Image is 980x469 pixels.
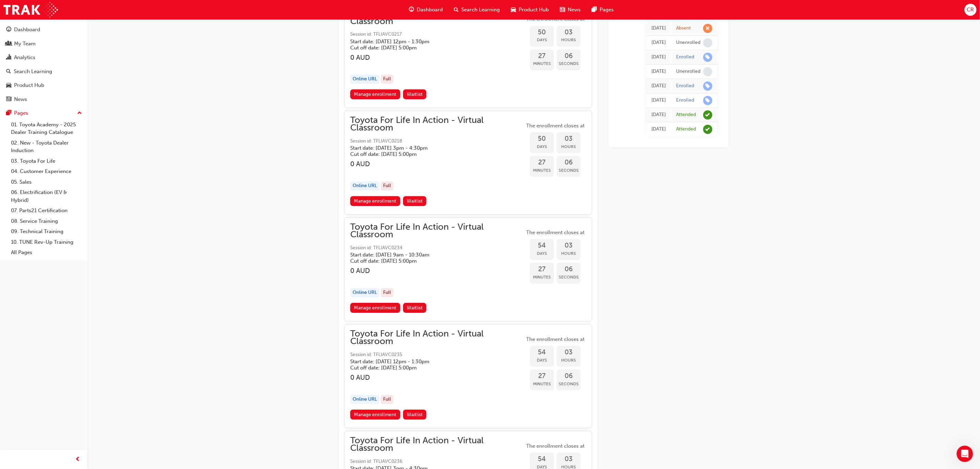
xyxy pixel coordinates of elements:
span: Minutes [530,273,554,281]
span: news-icon [6,96,11,103]
a: Product Hub [3,79,85,92]
h5: Cut off date: [DATE] 5:00pm [350,365,513,371]
a: Manage enrollment [350,303,400,313]
button: DashboardMy TeamAnalyticsSearch LearningProduct HubNews [3,22,85,107]
span: guage-icon [409,5,414,14]
span: 27 [530,159,554,167]
span: Seconds [557,380,581,388]
button: CR [965,4,977,16]
span: CR [967,6,974,14]
a: car-iconProduct Hub [505,3,554,17]
h3: 0 AUD [350,54,524,61]
a: 05. Sales [8,177,85,187]
a: 04. Customer Experience [8,166,85,177]
span: Session id: TFLIAVC0234 [350,244,524,252]
h3: 0 AUD [350,160,524,168]
a: My Team [3,37,85,50]
div: Wed Jun 11 2025 08:28:23 GMT+1000 (Australian Eastern Standard Time) [651,53,666,61]
a: search-iconSearch Learning [448,3,505,17]
img: Trak [3,2,58,18]
iframe: Intercom live chat [957,446,973,462]
div: Online URL [350,75,379,84]
span: Toyota For Life In Action - Virtual Classroom [350,10,524,25]
a: 03. Toyota For Life [8,156,85,167]
span: Waitlist [407,305,423,311]
h5: Start date: [DATE] 9am - 10:30am [350,252,513,258]
div: Fri May 30 2025 09:34:29 GMT+1000 (Australian Eastern Standard Time) [651,68,666,76]
span: The enrollment closes at [524,335,586,343]
span: 54 [530,348,554,356]
div: Enrolled [676,54,694,60]
div: Search Learning [14,68,52,76]
a: 10. TUNE Rev-Up Training [8,237,85,248]
div: Online URL [350,395,379,404]
span: search-icon [454,5,459,14]
span: learningRecordVerb_ENROLL-icon [703,53,712,62]
span: 03 [557,135,581,143]
span: Waitlist [407,198,423,204]
span: learningRecordVerb_ABSENT-icon [703,24,712,33]
div: Full [381,395,393,404]
h5: Start date: [DATE] 12pm - 1:30pm [350,38,513,45]
span: Minutes [530,167,554,174]
span: people-icon [6,41,11,47]
button: Pages [3,107,85,119]
a: Manage enrollment [350,196,400,206]
div: Wed Aug 20 2025 09:00:00 GMT+1000 (Australian Eastern Standard Time) [651,24,666,32]
span: learningRecordVerb_ATTEND-icon [703,110,712,119]
span: Waitlist [407,91,423,97]
span: Toyota For Life In Action - Virtual Classroom [350,330,524,345]
span: pages-icon [6,110,11,116]
span: Pages [600,6,614,14]
a: 07. Parts21 Certification [8,205,85,216]
span: chart-icon [6,55,11,61]
button: Toyota For Life In Action - Virtual ClassroomSession id: TFLIAVC0234Start date: [DATE] 9am - 10:3... [350,223,586,316]
span: Hours [557,36,581,44]
span: 54 [530,242,554,250]
button: Toyota For Life In Action - Virtual ClassroomSession id: TFLIAVC0218Start date: [DATE] 3pm - 4:30... [350,116,586,209]
span: Days [530,356,554,364]
h5: Cut off date: [DATE] 5:00pm [350,151,513,157]
span: 50 [530,135,554,143]
div: News [14,95,27,103]
a: 06. Electrification (EV & Hybrid) [8,187,85,205]
span: Toyota For Life In Action - Virtual Classroom [350,437,524,452]
button: Waitlist [403,196,427,206]
a: News [3,93,85,106]
span: Days [530,250,554,258]
div: Sun Dec 05 2021 01:00:00 GMT+1100 (Australian Eastern Daylight Time) [651,125,666,133]
span: News [568,6,581,14]
div: Enrolled [676,83,694,89]
span: learningRecordVerb_ENROLL-icon [703,81,712,91]
span: 06 [557,159,581,167]
a: Dashboard [3,23,85,36]
div: Dashboard [14,26,40,34]
h3: 0 AUD [350,374,524,381]
button: Waitlist [403,303,427,313]
span: learningRecordVerb_ENROLL-icon [703,96,712,105]
a: news-iconNews [554,3,586,17]
span: 50 [530,28,554,36]
span: 27 [530,372,554,380]
div: Pages [14,109,28,117]
div: Unenrolled [676,39,700,46]
span: 06 [557,52,581,60]
button: Waitlist [403,410,427,420]
span: Hours [557,143,581,151]
div: Online URL [350,181,379,191]
div: Full [381,75,393,84]
span: Dashboard [417,6,443,14]
span: Session id: TFLIAVC0235 [350,351,524,359]
span: Hours [557,250,581,258]
span: 06 [557,265,581,273]
span: search-icon [6,69,11,75]
span: news-icon [560,5,565,14]
div: Unenrolled [676,68,700,75]
div: My Team [14,40,36,48]
span: prev-icon [75,455,81,464]
a: Search Learning [3,65,85,78]
span: Minutes [530,60,554,68]
div: Full [381,288,393,297]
